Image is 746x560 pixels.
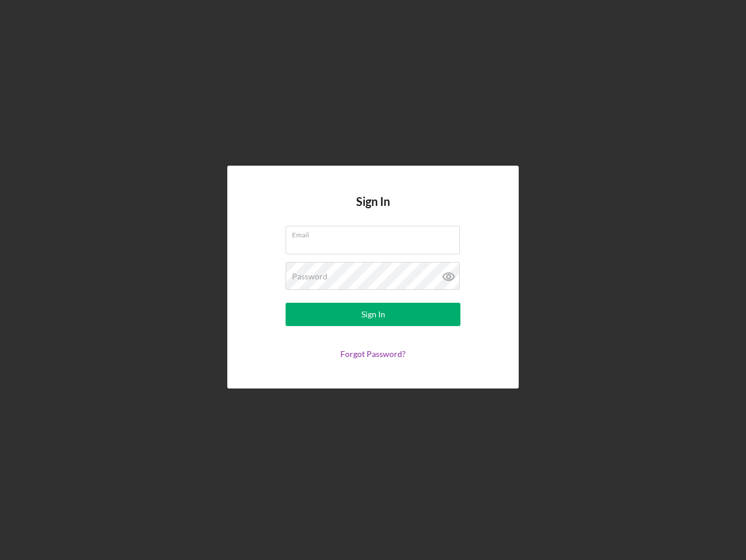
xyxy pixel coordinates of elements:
div: Sign In [361,303,385,326]
a: Forgot Password? [340,349,406,359]
h4: Sign In [356,195,390,226]
label: Password [292,272,328,281]
label: Email [292,226,460,239]
button: Sign In [286,303,460,326]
